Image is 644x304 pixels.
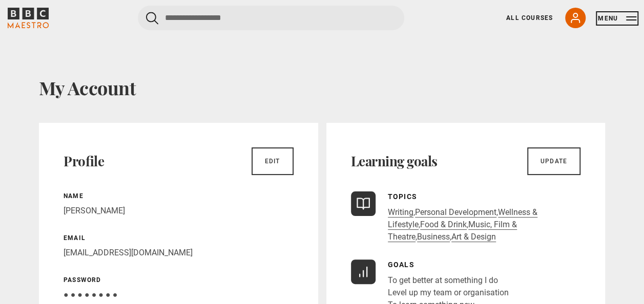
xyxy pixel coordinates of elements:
button: Submit the search query [146,12,158,25]
p: [EMAIL_ADDRESS][DOMAIN_NAME] [64,247,294,259]
li: To get better at something I do [388,274,509,287]
span: ● ● ● ● ● ● ● ● [64,290,117,299]
a: Writing [388,207,413,218]
p: Password [64,275,294,285]
a: All Courses [506,13,553,23]
p: Name [64,191,294,201]
p: , , , , , , [388,206,581,243]
a: Food & Drink [420,220,467,230]
svg: BBC Maestro [8,8,49,28]
a: Art & Design [451,232,496,242]
a: Update [527,147,580,175]
h2: Learning goals [351,153,438,169]
p: Goals [388,259,509,270]
p: [PERSON_NAME] [64,205,294,217]
p: Email [64,233,294,243]
a: Personal Development [415,207,496,218]
h2: Profile [64,153,104,169]
button: Toggle navigation [598,13,636,24]
h1: My Account [39,77,605,98]
a: Business [417,232,450,242]
p: Topics [388,191,581,202]
li: Level up my team or organisation [388,287,509,299]
a: Edit [252,147,294,175]
input: Search [138,6,404,30]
